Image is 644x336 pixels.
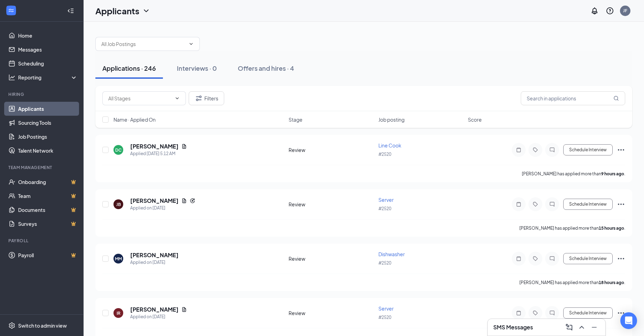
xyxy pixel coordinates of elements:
[115,147,121,153] div: DC
[599,280,624,285] b: 18 hours ago
[174,96,180,101] svg: ChevronDown
[548,147,556,153] svg: ChatInactive
[113,116,156,123] span: Name · Applied On
[601,171,624,176] b: 9 hours ago
[130,313,187,320] div: Applied on [DATE]
[521,91,625,105] input: Search in applications
[564,322,575,333] button: ComposeMessage
[378,142,401,148] span: Line Cook
[563,307,613,319] button: Schedule Interview
[378,260,391,266] span: #2520
[289,310,374,316] div: Review
[115,256,122,262] div: MM
[599,226,624,231] b: 15 hours ago
[18,217,78,231] a: SurveysCrown
[142,7,150,15] svg: ChevronDown
[289,146,374,153] div: Review
[181,307,187,312] svg: Document
[18,43,78,56] a: Messages
[378,197,394,203] span: Server
[515,147,523,153] svg: Note
[18,74,78,81] div: Reporting
[519,280,625,285] p: [PERSON_NAME] has applied more than .
[238,64,294,72] div: Offers and hires · 4
[515,310,523,316] svg: Note
[289,255,374,262] div: Review
[18,203,78,217] a: DocumentsCrown
[18,322,67,329] div: Switch to admin view
[101,40,186,48] input: All Job Postings
[613,96,619,101] svg: MagnifyingGlass
[468,116,482,123] span: Score
[130,306,179,313] h5: [PERSON_NAME]
[617,309,625,317] svg: Ellipses
[18,116,78,130] a: Sourcing Tools
[102,64,156,72] div: Applications · 246
[590,323,598,331] svg: Minimize
[548,201,556,207] svg: ChatInactive
[563,199,613,210] button: Schedule Interview
[515,201,523,207] svg: Note
[565,323,573,331] svg: ComposeMessage
[67,7,74,14] svg: Collapse
[378,206,391,211] span: #2520
[95,5,139,17] h1: Applicants
[289,201,374,208] div: Review
[522,171,625,177] p: [PERSON_NAME] has applied more than .
[531,310,540,316] svg: Tag
[108,94,172,102] input: All Stages
[531,147,540,153] svg: Tag
[130,251,179,259] h5: [PERSON_NAME]
[515,256,523,261] svg: Note
[8,74,15,81] svg: Analysis
[18,144,78,158] a: Talent Network
[531,256,540,261] svg: Tag
[548,256,556,261] svg: ChatInactive
[130,259,179,266] div: Applied on [DATE]
[195,94,203,102] svg: Filter
[18,130,78,144] a: Job Postings
[130,205,195,212] div: Applied on [DATE]
[378,305,394,312] span: Server
[8,91,76,97] div: Hiring
[617,200,625,208] svg: Ellipses
[8,238,76,244] div: Payroll
[130,197,179,205] h5: [PERSON_NAME]
[18,29,78,43] a: Home
[589,322,600,333] button: Minimize
[18,189,78,203] a: TeamCrown
[563,144,613,155] button: Schedule Interview
[116,201,121,207] div: JB
[188,41,194,47] svg: ChevronDown
[519,225,625,231] p: [PERSON_NAME] has applied more than .
[531,201,540,207] svg: Tag
[378,152,391,157] span: #2520
[117,310,120,316] div: IR
[18,248,78,262] a: PayrollCrown
[181,198,187,204] svg: Document
[576,322,587,333] button: ChevronUp
[378,116,405,123] span: Job posting
[548,310,556,316] svg: ChatInactive
[130,150,187,157] div: Applied [DATE] 5:12 AM
[590,7,599,15] svg: Notifications
[617,146,625,154] svg: Ellipses
[378,251,405,257] span: Dishwasher
[18,175,78,189] a: OnboardingCrown
[8,322,15,329] svg: Settings
[620,312,637,329] div: Open Intercom Messenger
[378,315,391,320] span: #2520
[623,8,627,14] div: JF
[289,116,303,123] span: Stage
[189,91,224,105] button: Filter Filters
[606,7,614,15] svg: QuestionInfo
[8,165,76,170] div: Team Management
[190,198,195,204] svg: Reapply
[130,143,179,150] h5: [PERSON_NAME]
[181,144,187,149] svg: Document
[8,7,15,14] svg: WorkstreamLogo
[563,253,613,264] button: Schedule Interview
[177,64,217,72] div: Interviews · 0
[18,56,78,70] a: Scheduling
[578,323,586,331] svg: ChevronUp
